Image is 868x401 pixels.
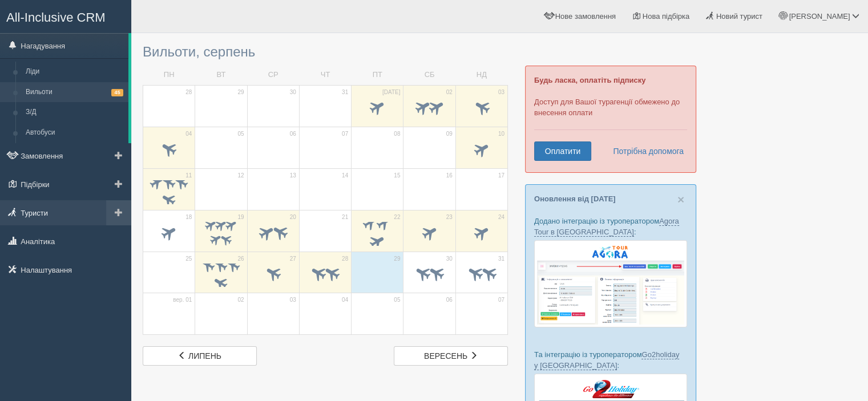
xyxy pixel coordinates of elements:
[237,130,244,138] span: 05
[394,130,400,138] span: 08
[143,65,195,85] td: ПН
[555,12,616,21] span: Нове замовлення
[290,130,296,138] span: 06
[446,130,453,138] span: 09
[143,44,508,59] h3: Вильоти, серпень
[342,130,348,138] span: 07
[394,213,400,221] span: 22
[498,213,504,221] span: 24
[534,195,616,203] a: Оновлення від [DATE]
[534,240,687,327] img: agora-tour-%D0%B7%D0%B0%D1%8F%D0%B2%D0%BA%D0%B8-%D1%81%D1%80%D0%BC-%D0%B4%D0%BB%D1%8F-%D1%82%D1%8...
[237,172,244,180] span: 12
[21,62,128,82] a: Ліди
[446,88,453,96] span: 02
[455,65,507,85] td: НД
[342,296,348,304] span: 04
[498,172,504,180] span: 17
[290,296,296,304] span: 03
[534,76,645,84] b: Будь ласка, оплатіть підписку
[143,346,257,366] a: липень
[290,88,296,96] span: 30
[21,102,128,123] a: З/Д
[789,12,850,21] span: [PERSON_NAME]
[424,351,467,361] span: вересень
[290,255,296,263] span: 27
[185,213,192,221] span: 18
[498,296,504,304] span: 07
[173,296,192,304] span: вер. 01
[525,66,696,173] div: Доступ для Вашої турагенції обмежено до внесення оплати
[6,10,106,25] span: All-Inclusive CRM
[446,255,453,263] span: 30
[247,65,299,85] td: СР
[446,213,453,221] span: 23
[111,89,123,96] span: 45
[1,1,131,32] a: All-Inclusive CRM
[677,193,684,205] button: Close
[21,82,128,103] a: Вильоти45
[534,216,687,237] p: Додано інтеграцію із туроператором :
[403,65,455,85] td: СБ
[605,141,684,161] a: Потрібна допомога
[394,296,400,304] span: 05
[290,172,296,180] span: 13
[534,217,679,237] a: Agora Tour в [GEOGRAPHIC_DATA]
[185,130,192,138] span: 04
[446,172,453,180] span: 16
[498,88,504,96] span: 03
[394,255,400,263] span: 29
[342,213,348,221] span: 21
[188,351,221,361] span: липень
[534,349,687,371] p: Та інтеграцію із туроператором :
[21,123,128,143] a: Автобуси
[185,88,192,96] span: 28
[394,346,508,366] a: вересень
[195,65,247,85] td: ВТ
[185,255,192,263] span: 25
[299,65,351,85] td: ЧТ
[342,172,348,180] span: 14
[716,12,762,21] span: Новий турист
[643,12,690,21] span: Нова підбірка
[237,255,244,263] span: 26
[237,296,244,304] span: 02
[677,193,684,206] span: ×
[498,255,504,263] span: 31
[185,172,192,180] span: 11
[290,213,296,221] span: 20
[342,88,348,96] span: 31
[534,141,591,161] a: Оплатити
[498,130,504,138] span: 10
[237,213,244,221] span: 19
[382,88,400,96] span: [DATE]
[352,65,403,85] td: ПТ
[342,255,348,263] span: 28
[446,296,453,304] span: 06
[237,88,244,96] span: 29
[394,172,400,180] span: 15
